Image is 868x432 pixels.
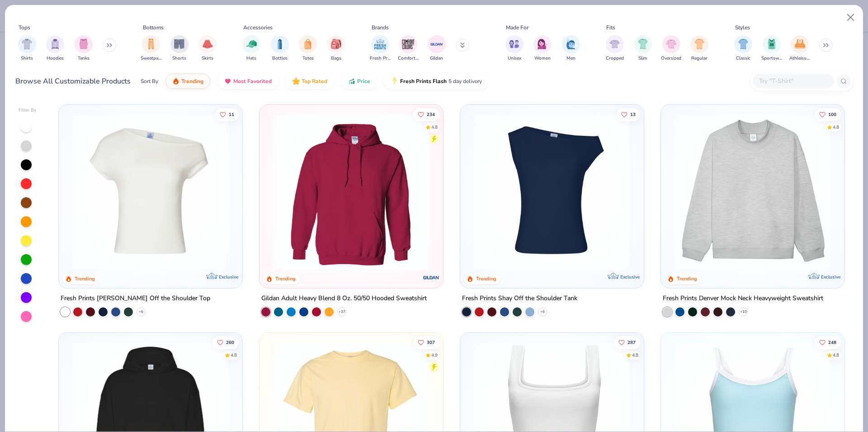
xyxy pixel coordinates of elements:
button: filter button [398,35,419,62]
div: filter for Classic [734,35,752,62]
div: Browse All Customizable Products [15,76,131,87]
img: Fresh Prints Image [373,37,387,51]
button: filter button [242,35,260,62]
img: f5d85501-0dbb-4ee4-b115-c08fa3845d83 [670,114,835,270]
button: filter button [761,35,782,62]
button: filter button [370,35,391,62]
span: 260 [226,340,235,344]
button: Like [617,108,640,121]
img: Sportswear Image [767,39,777,49]
img: Shorts Image [174,39,184,49]
span: + 37 [339,309,345,315]
span: Men [566,55,576,62]
img: trending.gif [172,78,179,85]
img: 01756b78-01f6-4cc6-8d8a-3c30c1a0c8ac [269,114,434,270]
span: 234 [427,112,435,116]
div: filter for Sportswear [761,35,782,62]
img: af1e0f41-62ea-4e8f-9b2b-c8bb59fc549d [634,114,800,270]
span: Bags [331,55,341,62]
button: filter button [299,35,317,62]
img: Bags Image [331,39,341,49]
button: filter button [533,35,552,62]
div: filter for Bottles [271,35,289,62]
span: Trending [181,78,203,85]
div: filter for Bags [327,35,345,62]
button: Trending [165,74,210,89]
span: Comfort Colors [398,55,419,62]
span: 5 day delivery [448,76,482,87]
div: Accessories [243,23,273,32]
button: Close [842,9,859,26]
div: Fresh Prints Denver Mock Neck Heavyweight Sweatshirt [663,293,823,304]
div: 4.8 [431,124,438,130]
div: filter for Cropped [606,35,624,62]
div: Bottoms [143,23,164,32]
img: Bottles Image [275,39,285,49]
button: Like [815,108,841,121]
button: filter button [170,35,189,62]
span: Unisex [508,55,521,62]
button: Fresh Prints Flash5 day delivery [384,74,489,89]
div: filter for Comfort Colors [398,35,419,62]
span: Shirts [21,55,33,62]
span: 100 [828,112,836,116]
span: Slim [638,55,647,62]
div: filter for Skirts [198,35,217,62]
div: filter for Shirts [18,35,36,62]
div: filter for Unisex [505,35,524,62]
span: Sweatpants [141,55,161,62]
div: Fits [606,23,615,32]
span: Cropped [606,55,624,62]
div: filter for Fresh Prints [370,35,391,62]
img: Shirts Image [22,39,32,49]
span: Bottles [272,55,288,62]
span: Totes [302,55,314,62]
div: 4.8 [833,124,839,130]
div: filter for Sweatpants [141,35,161,62]
span: Shorts [172,55,186,62]
div: Fresh Prints [PERSON_NAME] Off the Shoulder Top [61,293,210,304]
img: Tanks Image [79,39,89,49]
button: filter button [198,35,217,62]
div: 4.8 [632,352,638,358]
div: Styles [735,23,750,32]
span: 11 [229,112,235,116]
button: filter button [327,35,345,62]
img: Skirts Image [203,39,213,49]
button: filter button [75,35,93,62]
div: filter for Shorts [170,35,189,62]
button: Like [213,336,239,348]
button: filter button [634,35,652,62]
img: Sweatpants Image [146,39,156,49]
button: filter button [606,35,624,62]
span: Most Favorited [233,78,272,85]
span: Athleisure [789,55,810,62]
img: Gildan logo [422,269,440,287]
span: 13 [630,112,636,116]
button: Like [216,108,239,121]
div: filter for Gildan [428,35,446,62]
div: Tops [19,23,30,32]
span: Top Rated [302,78,327,85]
img: Regular Image [694,39,705,49]
div: filter for Athleisure [789,35,810,62]
div: filter for Totes [299,35,317,62]
button: Top Rated [286,74,334,89]
span: 307 [427,340,435,344]
button: filter button [690,35,708,62]
span: Regular [691,55,708,62]
button: Like [413,336,439,348]
img: Cropped Image [609,39,620,49]
img: Men Image [566,39,576,49]
button: filter button [141,35,161,62]
button: Like [413,108,439,121]
div: Brands [372,23,389,32]
button: filter button [271,35,289,62]
img: Classic Image [738,39,749,49]
input: Try "T-Shirt" [758,76,828,86]
img: Totes Image [303,39,313,49]
span: Tanks [78,55,90,62]
img: TopRated.gif [292,78,300,85]
button: filter button [562,35,580,62]
div: filter for Tanks [75,35,93,62]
